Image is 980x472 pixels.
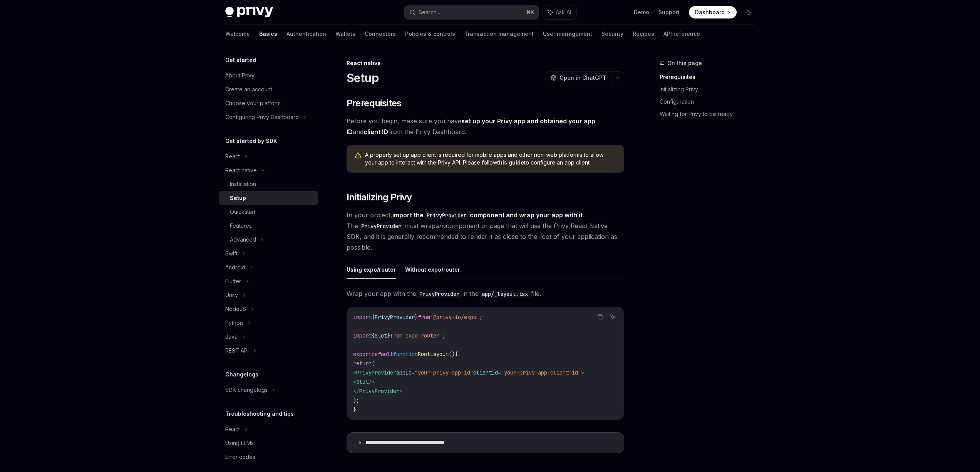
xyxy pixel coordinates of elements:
[405,260,460,279] button: Without expo/router
[369,378,375,385] span: />
[473,369,498,376] span: clientId
[660,96,761,108] a: Configuration
[560,74,606,82] span: Open in ChatGPT
[358,222,404,230] code: PrivyProvider
[225,346,249,355] div: REST API
[365,151,616,166] span: A properly set up app client is required for mobile apps and other non-web platforms to allow you...
[415,314,418,321] span: }
[372,332,375,339] span: {
[405,25,455,43] a: Policies & controls
[219,450,318,464] a: Error codes
[498,369,501,376] span: =
[353,378,356,385] span: <
[608,312,618,322] button: Ask AI
[225,318,243,328] div: Python
[230,207,255,217] div: Quickstart
[225,55,256,65] h5: Get started
[225,409,294,418] h5: Troubleshooting and tips
[392,211,583,219] strong: import the component and wrap your app with it
[225,85,272,94] div: Create an account
[543,5,576,19] button: Ask AI
[418,351,449,358] span: RootLayout
[581,369,584,376] span: >
[219,177,318,191] a: Installation
[353,314,372,321] span: import
[225,385,268,395] div: SDK changelogs
[335,25,355,43] a: Wallets
[347,288,624,299] span: Wrap your app with the in the file.
[404,5,539,19] button: Search...⌘K
[372,360,375,367] span: (
[230,180,256,189] div: Installation
[347,260,396,279] button: Using expo/router
[464,25,534,43] a: Transaction management
[347,97,402,109] span: Prerequisites
[219,96,318,110] a: Choose your platform
[556,8,571,16] span: Ask AI
[225,7,273,18] img: dark logo
[225,277,241,286] div: Flutter
[430,314,479,321] span: '@privy-io/expo'
[442,332,446,339] span: ;
[347,59,624,67] div: React native
[365,25,396,43] a: Connectors
[356,369,396,376] span: PrivyProvider
[743,6,755,18] button: Toggle dark mode
[347,117,595,136] a: set up your Privy app and obtained your app ID
[455,351,458,358] span: {
[375,332,387,339] span: Slot
[353,369,356,376] span: <
[663,25,700,43] a: API reference
[601,25,623,43] a: Security
[353,351,372,358] span: export
[347,191,412,203] span: Initializing Privy
[347,71,379,85] h1: Setup
[634,8,649,16] a: Demo
[436,222,446,230] em: any
[225,152,240,161] div: React
[219,191,318,205] a: Setup
[225,136,277,146] h5: Get started by SDK
[225,438,254,448] div: Using LLMs
[419,8,440,17] div: Search...
[364,128,388,136] a: client ID
[225,166,257,175] div: React native
[689,6,737,18] a: Dashboard
[347,210,624,253] span: In your project, . The must wrap component or page that will use the Privy React Native SDK, and ...
[543,25,592,43] a: User management
[219,82,318,96] a: Create an account
[353,360,372,367] span: return
[412,369,415,376] span: =
[390,332,402,339] span: from
[225,71,255,80] div: About Privy
[416,290,462,298] code: PrivyProvider
[230,235,256,244] div: Advanced
[479,290,531,298] code: app/_layout.tsx
[230,221,252,230] div: Features
[595,312,605,322] button: Copy the contents from the code block
[695,8,725,16] span: Dashboard
[424,211,470,220] code: PrivyProvider
[219,219,318,233] a: Features
[219,205,318,219] a: Quickstart
[396,369,412,376] span: appId
[497,159,524,166] a: this guide
[526,9,534,15] span: ⌘ K
[660,71,761,83] a: Prerequisites
[219,436,318,450] a: Using LLMs
[354,152,362,160] svg: Warning
[501,369,581,376] span: "your-privy-app-client-id"
[660,108,761,120] a: Waiting for Privy to be ready
[259,25,277,43] a: Basics
[399,388,402,395] span: >
[225,332,238,341] div: Java
[225,452,255,462] div: Error codes
[372,351,393,358] span: default
[449,351,455,358] span: ()
[418,314,430,321] span: from
[225,370,258,379] h5: Changelogs
[393,351,418,358] span: function
[225,113,299,122] div: Configuring Privy Dashboard
[225,25,250,43] a: Welcome
[387,332,390,339] span: }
